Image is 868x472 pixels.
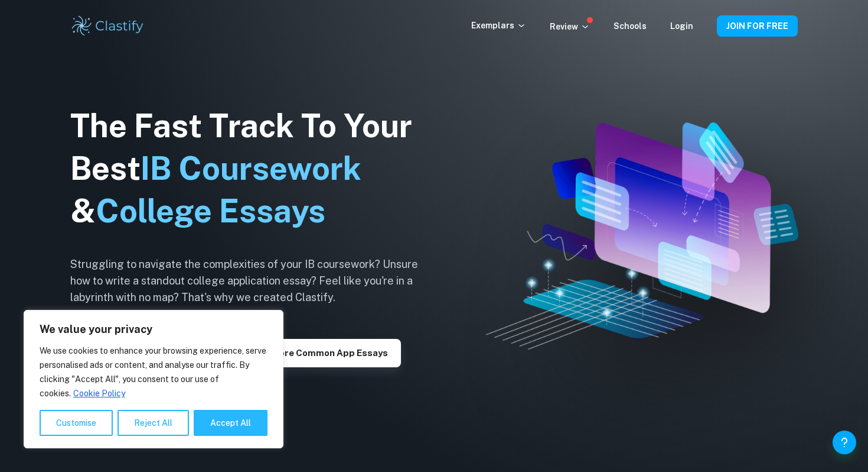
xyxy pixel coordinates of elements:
[194,410,267,436] button: Accept All
[73,388,126,399] a: Cookie Policy
[40,410,113,436] button: Customise
[614,21,647,31] a: Schools
[550,20,590,33] p: Review
[24,310,283,448] div: We value your privacy
[717,15,798,37] button: JOIN FOR FREE
[40,344,267,400] p: We use cookies to enhance your browsing experience, serve personalised ads or content, and analys...
[70,105,436,232] h1: The Fast Track To Your Best &
[486,122,799,349] img: Clastify hero
[247,339,401,367] button: Explore Common App essays
[471,19,526,32] p: Exemplars
[96,192,325,229] span: College Essays
[118,410,189,436] button: Reject All
[247,347,401,358] a: Explore Common App essays
[70,256,436,306] h6: Struggling to navigate the complexities of your IB coursework? Unsure how to write a standout col...
[670,21,693,31] a: Login
[141,150,361,187] span: IB Coursework
[40,322,267,337] p: We value your privacy
[833,431,856,454] button: Help and Feedback
[70,14,145,38] img: Clastify logo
